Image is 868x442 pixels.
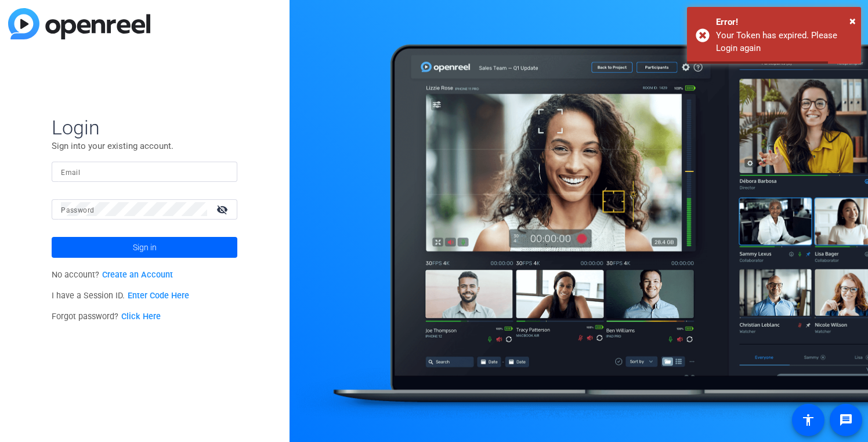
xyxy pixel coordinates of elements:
span: Forgot password? [52,312,161,322]
mat-icon: accessibility [801,413,815,427]
img: blue-gradient.svg [8,8,150,39]
mat-icon: visibility_off [209,201,237,218]
mat-label: Email [61,169,80,177]
span: No account? [52,270,173,280]
span: × [849,14,856,28]
mat-icon: message [839,413,853,427]
a: Enter Code Here [128,291,189,301]
button: Sign in [52,237,237,258]
p: Sign into your existing account. [52,140,237,152]
mat-label: Password [61,206,94,214]
div: Your Token has expired. Please Login again [716,29,852,55]
span: Login [52,115,237,140]
span: Sign in [133,233,157,262]
span: I have a Session ID. [52,291,189,301]
div: Error! [716,16,852,29]
a: Create an Account [102,270,173,280]
input: Enter Email Address [61,165,228,178]
button: Close [849,12,856,30]
a: Click Here [121,312,161,322]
